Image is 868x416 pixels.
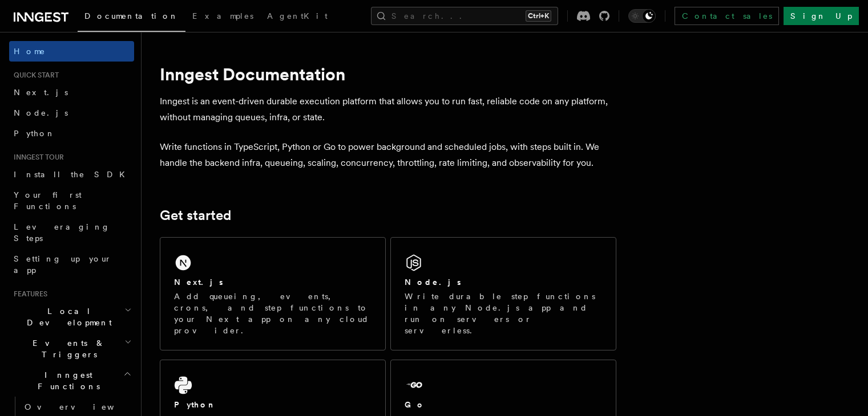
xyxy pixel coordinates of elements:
[9,123,134,144] a: Python
[9,71,59,80] span: Quick start
[14,46,46,57] span: Home
[9,301,134,333] button: Local Development
[267,11,328,21] span: AgentKit
[14,170,132,179] span: Install the SDK
[84,11,179,21] span: Documentation
[174,399,216,410] h2: Python
[9,337,124,360] span: Events & Triggers
[9,41,134,62] a: Home
[14,88,68,97] span: Next.js
[9,217,134,248] a: Leveraging Steps
[14,129,55,138] span: Python
[160,237,386,350] a: Next.jsAdd queueing, events, crons, and step functions to your Next app on any cloud provider.
[526,10,551,22] kbd: Ctrl+K
[9,289,47,299] span: Features
[9,305,124,328] span: Local Development
[14,222,110,243] span: Leveraging Steps
[9,164,134,185] a: Install the SDK
[174,276,223,288] h2: Next.js
[675,7,779,25] a: Contact sales
[9,185,134,217] a: Your first Functions
[185,3,260,31] a: Examples
[160,64,616,84] h1: Inngest Documentation
[160,139,616,171] p: Write functions in TypeScript, Python or Go to power background and scheduled jobs, with steps bu...
[405,399,425,410] h2: Go
[9,82,134,103] a: Next.js
[192,11,253,21] span: Examples
[14,190,82,211] span: Your first Functions
[14,254,112,275] span: Setting up your app
[405,291,602,336] p: Write durable step functions in any Node.js app and run on servers or serverless.
[9,333,134,365] button: Events & Triggers
[9,153,64,162] span: Inngest tour
[160,207,231,223] a: Get started
[390,237,616,350] a: Node.jsWrite durable step functions in any Node.js app and run on servers or serverless.
[260,3,334,31] a: AgentKit
[25,402,142,411] span: Overview
[371,7,558,25] button: Search...Ctrl+K
[628,9,656,23] button: Toggle dark mode
[9,248,134,280] a: Setting up your app
[78,3,185,32] a: Documentation
[9,365,134,397] button: Inngest Functions
[9,103,134,123] a: Node.js
[405,276,461,288] h2: Node.js
[9,369,123,392] span: Inngest Functions
[174,291,372,336] p: Add queueing, events, crons, and step functions to your Next app on any cloud provider.
[784,7,859,25] a: Sign Up
[160,93,616,125] p: Inngest is an event-driven durable execution platform that allows you to run fast, reliable code ...
[14,108,68,117] span: Node.js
